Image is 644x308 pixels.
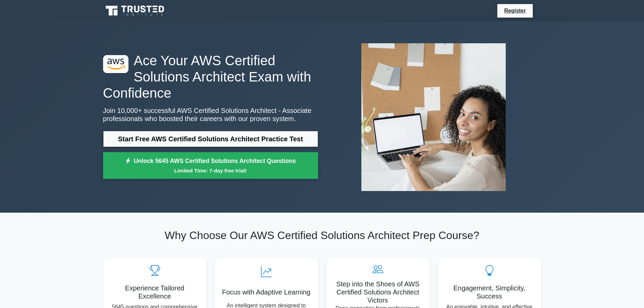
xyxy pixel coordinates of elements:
[500,6,530,15] a: Register
[443,284,536,300] h5: Engagement, Simplicity, Success
[103,106,318,123] p: Join 10,000+ successful AWS Certified Solutions Architect - Associate professionals who boosted t...
[103,152,318,179] a: Unlock 5645 AWS Certified Solutions Architect QuestionsLimited Time: 7-day free trial!
[332,280,424,304] h5: Step into the Shoes of AWS Certified Solutions Architect Victors
[103,229,541,242] h2: Why Choose Our AWS Certified Solutions Architect Prep Course?
[220,288,313,296] h5: Focus with Adaptive Learning
[112,167,310,174] small: Limited Time: 7-day free trial!
[103,52,318,101] h1: Ace Your AWS Certified Solutions Architect Exam with Confidence
[109,284,201,300] h5: Experience Tailored Excellence
[103,131,318,147] a: Start Free AWS Certified Solutions Architect Practice Test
